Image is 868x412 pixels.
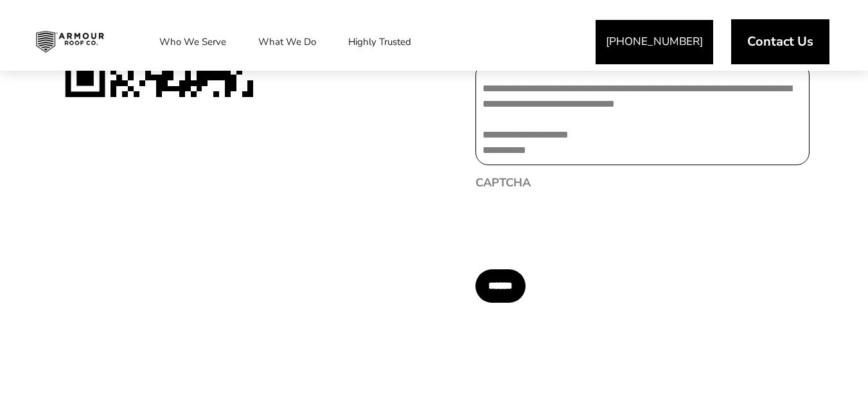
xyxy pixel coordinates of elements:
a: Contact Us [731,19,829,64]
a: Who We Serve [146,26,239,58]
iframe: reCAPTCHA [475,199,671,249]
span: Contact Us [747,35,813,48]
label: CAPTCHA [475,175,531,190]
a: Highly Trusted [335,26,424,58]
img: Industrial and Commercial Roofing Company | Armour Roof Co. [26,26,114,58]
a: [PHONE_NUMBER] [596,20,713,64]
a: What We Do [245,26,329,58]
